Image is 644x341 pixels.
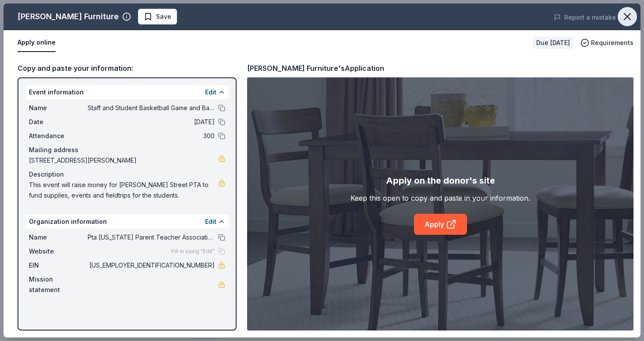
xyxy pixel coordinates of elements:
span: Attendance [29,131,88,141]
button: Edit [205,216,216,227]
span: Pta [US_STATE] Parent Teacher Association Inc [88,232,215,243]
span: Date [29,117,88,127]
div: [PERSON_NAME] Furniture [18,10,119,24]
span: Name [29,103,88,113]
button: Report a mistake [554,12,616,23]
div: Description [29,169,225,180]
span: [US_EMPLOYER_IDENTIFICATION_NUMBER] [88,260,215,271]
button: Apply online [18,34,56,52]
a: Apply [414,214,467,235]
button: Edit [205,87,216,97]
span: This event will raise money for [PERSON_NAME] Street PTA to fund supplies, events and fieldtrips ... [29,180,218,201]
span: EIN [29,260,88,271]
button: Requirements [580,38,633,48]
div: Event information [25,85,229,99]
div: Apply on the donor's site [386,174,495,188]
span: 300 [88,131,215,141]
span: Mission statement [29,274,88,295]
button: Save [138,9,177,24]
div: Copy and paste your information: [18,63,237,74]
span: Website [29,246,88,257]
span: Staff and Student Basketball Game and Basket Raffle [88,103,215,113]
span: Name [29,232,88,243]
span: Save [156,11,171,22]
div: Organization information [25,215,229,229]
span: [STREET_ADDRESS][PERSON_NAME] [29,155,218,166]
div: Keep this open to copy and paste in your information. [350,193,530,203]
span: [DATE] [88,117,215,127]
span: Fill in using "Edit" [171,248,215,255]
div: [PERSON_NAME] Furniture's Application [247,63,384,74]
span: Requirements [591,38,633,48]
div: Mailing address [29,145,225,155]
div: Due [DATE] [533,37,573,49]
